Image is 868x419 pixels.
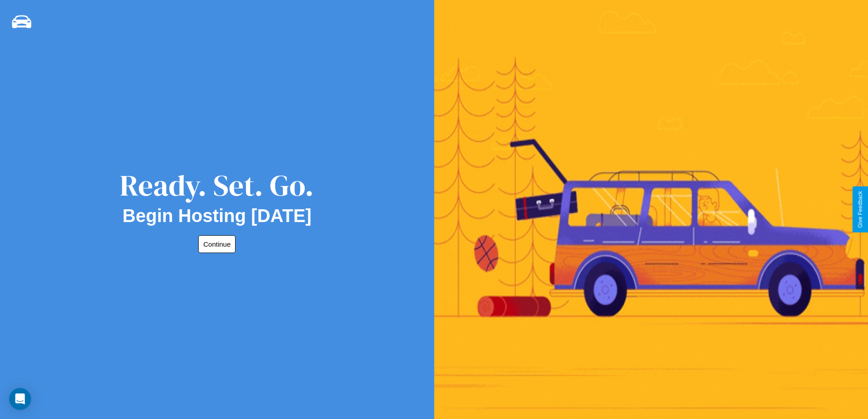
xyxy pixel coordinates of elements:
h2: Begin Hosting [DATE] [123,206,312,226]
button: Continue [198,235,236,253]
div: Open Intercom Messenger [9,388,31,410]
div: Give Feedback [857,191,863,228]
div: Ready. Set. Go. [120,165,314,206]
